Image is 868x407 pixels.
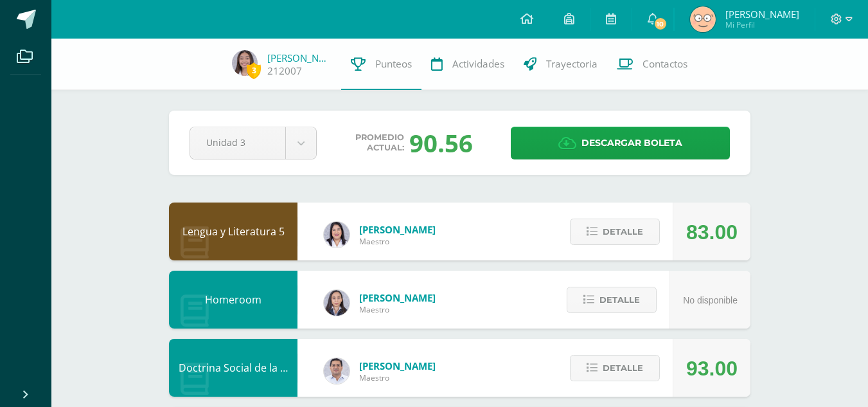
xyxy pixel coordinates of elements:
span: Maestro [359,236,436,247]
span: Promedio actual: [355,132,404,153]
span: Contactos [642,57,687,71]
button: Detalle [570,355,660,381]
a: Contactos [607,39,697,90]
span: [PERSON_NAME] [725,8,799,21]
div: 90.56 [409,126,473,159]
img: fd1196377973db38ffd7ffd912a4bf7e.png [324,222,350,248]
span: Punteos [375,57,412,71]
span: Mi Perfil [725,19,799,30]
img: 0efa06bf55d835d7f677146712b902f1.png [690,6,716,32]
span: Unidad 3 [206,127,269,158]
a: Unidad 3 [190,127,316,159]
img: a4edf9b3286cfd43df08ece18344d72f.png [232,50,258,76]
a: [PERSON_NAME] [267,51,332,64]
div: 93.00 [686,339,738,397]
a: Trayectoria [514,39,607,90]
span: No disponible [683,295,738,305]
img: 35694fb3d471466e11a043d39e0d13e5.png [324,290,350,316]
div: Homeroom [169,271,297,329]
span: Detalle [603,220,643,244]
div: Lengua y Literatura 5 [169,203,297,260]
div: Doctrina Social de la Iglesia [169,339,297,397]
span: Detalle [599,288,640,312]
a: Punteos [341,39,421,90]
button: Detalle [570,219,660,245]
a: Actividades [421,39,514,90]
span: [PERSON_NAME] [359,291,436,304]
span: Maestro [359,372,436,383]
span: [PERSON_NAME] [359,223,436,236]
span: 10 [653,17,667,31]
a: 212007 [267,64,302,78]
span: Actividades [452,57,504,71]
span: Detalle [603,356,643,380]
span: Maestro [359,304,436,315]
span: 3 [247,62,261,78]
img: 15aaa72b904403ebb7ec886ca542c491.png [324,358,350,384]
span: Trayectoria [546,57,598,71]
span: Descargar boleta [581,127,682,159]
div: 83.00 [686,203,738,261]
a: Descargar boleta [511,127,730,159]
button: Detalle [567,287,657,313]
span: [PERSON_NAME] [359,359,436,372]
